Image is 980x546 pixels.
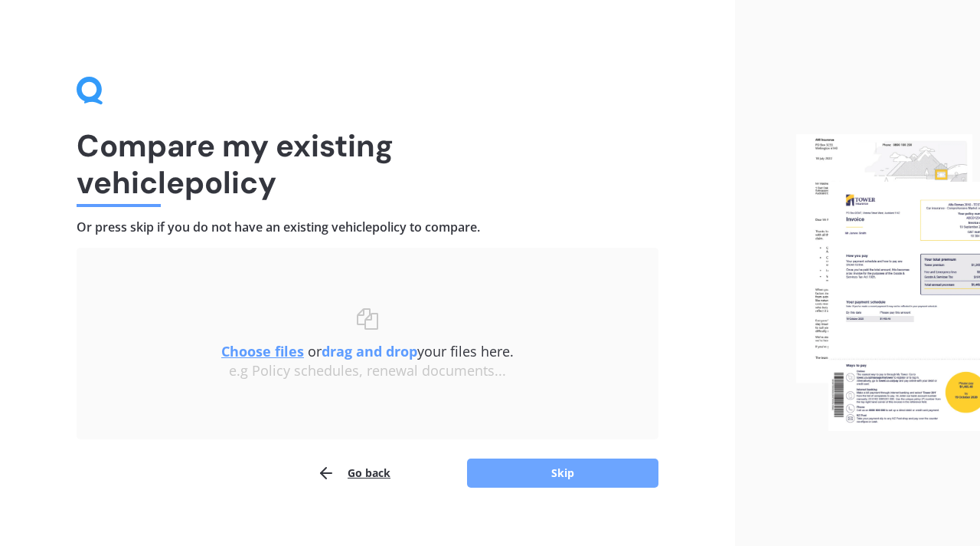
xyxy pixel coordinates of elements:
h4: Or press skip if you do not have an existing vehicle policy to compare. [77,219,658,235]
img: files.webp [796,134,980,432]
span: or your files here. [221,342,514,360]
button: Skip [467,459,658,488]
h1: Compare my existing vehicle policy [77,127,658,201]
u: Choose files [221,342,304,360]
div: e.g Policy schedules, renewal documents... [107,363,628,380]
button: Go back [317,458,390,488]
b: drag and drop [322,342,417,360]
